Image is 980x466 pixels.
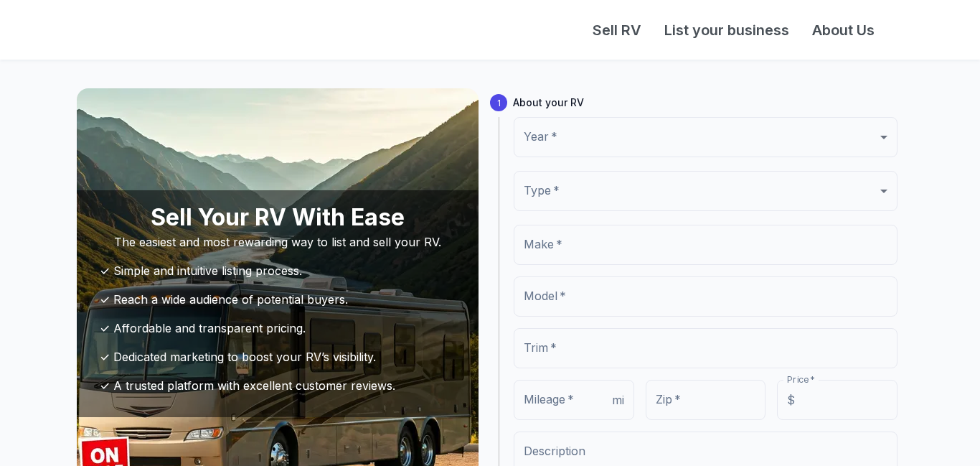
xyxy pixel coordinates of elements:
[787,391,795,409] p: $
[88,342,467,371] li: ✓ Dedicated marketing to boost your RV’s visibility.
[88,371,467,400] li: ✓ A trusted platform with excellent customer reviews.
[801,19,886,41] a: About Us
[497,98,501,108] text: 1
[787,373,814,386] label: Price
[653,19,801,41] a: List your business
[88,285,467,314] li: ✓ Reach a wide audience of potential buyers.
[88,256,467,285] li: ✓ Simple and intuitive listing process.
[513,95,903,111] span: About your RV
[581,19,653,41] a: Sell RV
[88,202,467,233] h4: Sell Your RV With Ease
[88,314,467,342] li: ✓ Affordable and transparent pricing.
[612,391,624,409] p: mi
[88,233,467,251] p: The easiest and most rewarding way to list and sell your RV.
